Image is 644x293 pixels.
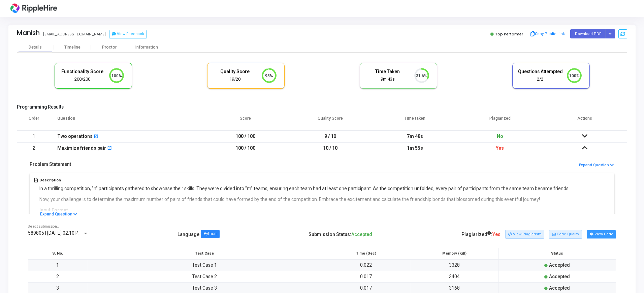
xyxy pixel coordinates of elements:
[549,230,582,239] button: Code Quality
[495,31,523,37] span: Top Performer
[457,112,542,130] th: Plagiarized
[178,229,220,240] div: Language :
[373,130,458,142] td: 7m 48s
[51,112,203,130] th: Question
[28,259,87,271] td: 1
[60,76,105,83] div: 200/200
[60,69,105,75] h5: Functionality Score
[322,248,410,259] th: Time (Sec)
[309,229,372,240] div: Submission Status:
[28,248,87,259] th: S. No.
[36,211,81,217] button: Expand Question
[39,185,570,192] p: In a thrilling competition, "n" participants gathered to showcase their skills. They were divided...
[91,45,128,50] div: Proctor
[213,76,258,83] div: 19/20
[587,230,616,239] button: View Code
[30,162,71,167] h5: Problem Statement
[579,162,614,169] button: Expand Question
[498,248,616,259] th: Status
[288,142,373,154] td: 10 / 10
[365,69,410,75] h5: Time Taken
[57,143,106,154] div: Maximize friends pair
[528,29,567,39] button: Copy Public Link
[288,112,373,130] th: Quality Score
[203,142,288,154] td: 100 / 100
[549,285,570,291] span: Accepted
[204,232,217,236] div: Python
[373,112,458,130] th: Time taken
[29,45,42,50] div: Details
[505,230,544,239] button: View Plagiarism
[549,274,570,279] span: Accepted
[497,134,503,139] span: No
[410,271,498,282] td: 3404
[410,259,498,271] td: 3328
[28,271,87,282] td: 2
[373,142,458,154] td: 1m 55s
[17,104,627,110] h5: Programming Results
[39,178,570,182] h5: Description
[8,2,59,15] img: logo
[203,112,288,130] th: Score
[87,259,322,271] td: Test Case 1
[492,232,501,237] span: Yes
[606,29,615,38] div: Button group with nested dropdown
[43,31,106,37] div: [EMAIL_ADDRESS][DOMAIN_NAME]
[322,271,410,282] td: 0.017
[203,130,288,142] td: 100 / 100
[64,45,80,50] div: Timeline
[94,135,98,139] mat-icon: open_in_new
[87,248,322,259] th: Test Case
[542,112,627,130] th: Actions
[128,45,165,50] div: Information
[57,131,93,142] div: Two operations
[518,69,563,75] h5: Questions Attempted
[17,29,40,37] div: Manish
[518,76,563,83] div: 2/2
[87,271,322,282] td: Test Case 2
[351,232,372,237] span: Accepted
[410,248,498,259] th: Memory (KiB)
[213,69,258,75] h5: Quality Score
[549,262,570,268] span: Accepted
[17,142,51,154] td: 2
[365,76,410,83] div: 9m 43s
[109,30,147,38] button: View Feedback
[322,259,410,271] td: 0.022
[17,112,51,130] th: Order
[570,29,606,38] button: Download PDF
[288,130,373,142] td: 9 / 10
[496,145,504,151] span: Yes
[17,130,51,142] td: 1
[28,230,109,236] span: 589805 | [DATE] 02:10 PM IST (Best) P
[107,146,112,151] mat-icon: open_in_new
[461,229,501,240] div: Plagiarized :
